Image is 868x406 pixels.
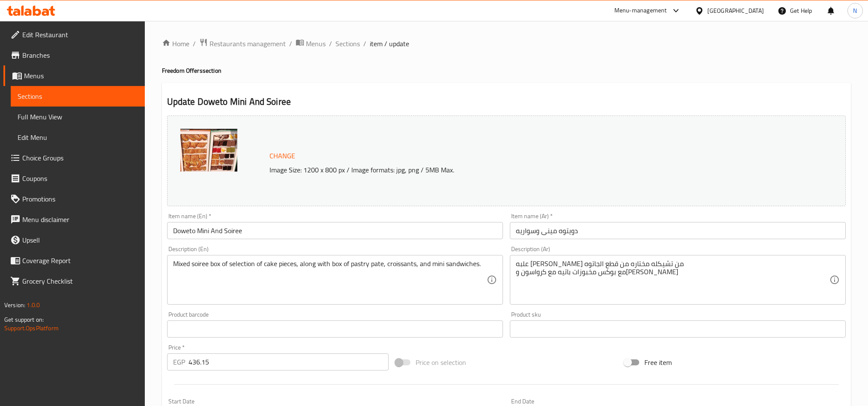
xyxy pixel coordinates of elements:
span: Restaurants management [210,39,286,49]
h4: Freedom Offers section [162,66,851,75]
a: Edit Restaurant [3,24,145,45]
span: Menus [306,39,326,49]
div: [GEOGRAPHIC_DATA] [707,6,764,15]
span: Full Menu View [18,112,138,122]
input: Please enter product sku [510,320,846,338]
a: Sections [335,39,360,49]
span: Edit Menu [18,132,138,142]
img: mmw_638887915937141037 [180,129,237,172]
li: / [193,39,196,49]
textarea: علبه [PERSON_NAME] من تشيكله مختاره من قطع الجاتوه مع بوكس مخبوزات باتيه مع كرواسون و[PERSON_NAME] [516,260,829,300]
span: Edit Restaurant [22,30,138,40]
input: Enter name Ar [510,222,846,239]
span: Change [269,150,295,162]
a: Menus [3,65,145,86]
li: / [363,39,366,49]
h2: Update Doweto Mini And Soiree [167,95,846,108]
span: Promotions [22,194,138,204]
span: N [853,6,857,15]
span: Upsell [22,235,138,245]
p: EGP [173,357,185,367]
a: Support.OpsPlatform [4,323,59,334]
p: Image Size: 1200 x 800 px / Image formats: jpg, png / 5MB Max. [266,165,755,175]
span: 1.0.0 [27,299,40,311]
a: Coupons [3,168,145,189]
a: Edit Menu [11,127,145,148]
button: Change [266,147,299,165]
a: Choice Groups [3,148,145,168]
input: Please enter price [189,353,389,370]
a: Coverage Report [3,250,145,271]
span: Price on selection [416,357,466,367]
a: Grocery Checklist [3,271,145,291]
span: Coupons [22,173,138,184]
li: / [329,39,332,49]
a: Menu disclaimer [3,209,145,230]
span: item / update [370,39,409,49]
li: / [289,39,292,49]
span: Sections [18,91,138,101]
span: Branches [22,50,138,60]
a: Sections [11,86,145,107]
a: Home [162,39,189,49]
span: Version: [4,299,25,311]
nav: breadcrumb [162,38,851,49]
div: Menu-management [614,6,667,16]
span: Free item [644,357,672,367]
a: Branches [3,45,145,65]
a: Full Menu View [11,107,145,127]
a: Restaurants management [199,38,286,49]
span: Get support on: [4,314,44,325]
span: Grocery Checklist [22,276,138,286]
span: Menus [24,71,138,81]
input: Please enter product barcode [167,320,503,338]
a: Menus [296,38,326,49]
span: Coverage Report [22,255,138,266]
span: Choice Groups [22,153,138,163]
input: Enter name En [167,222,503,239]
a: Upsell [3,230,145,250]
textarea: Mixed soiree box of selection of cake pieces, along with box of pastry pate, croissants, and mini... [173,260,487,300]
a: Promotions [3,189,145,209]
span: Menu disclaimer [22,214,138,225]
